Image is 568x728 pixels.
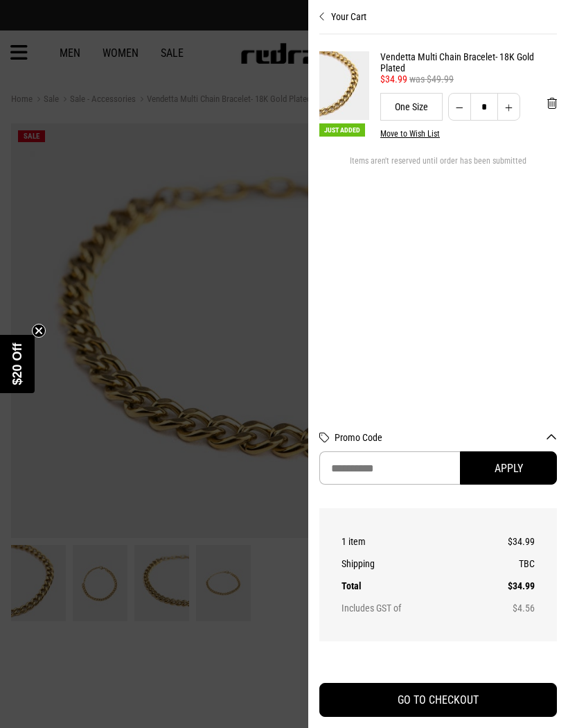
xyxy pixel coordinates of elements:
button: 'Remove from cart [536,86,568,121]
input: Promo Code [319,451,460,485]
iframe: Customer reviews powered by Trustpilot [319,658,557,672]
button: Decrease quantity [448,93,471,121]
td: $34.99 [474,530,535,553]
span: $20 Off [10,343,24,385]
td: $34.99 [474,575,535,597]
button: Move to Wish List [380,129,440,139]
a: Vendetta Multi Chain Bracelet- 18K Gold Plated [380,51,557,73]
button: Apply [460,451,557,485]
button: Promo Code [335,432,557,443]
th: Total [341,575,474,597]
div: One Size [380,93,443,121]
span: was $49.99 [409,73,454,85]
span: Just Added [319,123,365,137]
th: Shipping [341,553,474,575]
div: Items aren't reserved until order has been submitted [319,156,557,177]
th: Includes GST of [341,597,474,619]
span: $34.99 [380,73,407,85]
button: Increase quantity [497,93,520,121]
th: 1 item [341,530,474,553]
input: Quantity [470,93,498,121]
button: Close teaser [32,324,46,338]
td: $4.56 [474,597,535,619]
img: Vendetta Multi Chain Bracelet- 18K Gold Plated [319,51,369,120]
td: TBC [474,553,535,575]
button: Open LiveChat chat widget [11,6,53,47]
button: GO TO CHECKOUT [319,683,557,717]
